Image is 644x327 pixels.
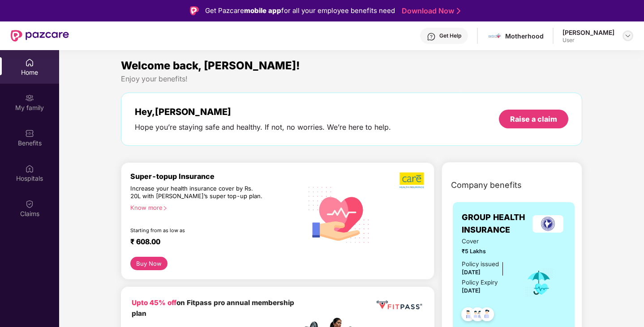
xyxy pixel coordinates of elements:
[135,106,391,117] div: Hey, [PERSON_NAME]
[25,129,34,138] img: svg+xml;base64,PHN2ZyBpZD0iQmVuZWZpdHMiIHhtbG5zPSJodHRwOi8vd3d3LnczLm9yZy8yMDAwL3N2ZyIgd2lkdGg9Ij...
[624,32,631,39] img: svg+xml;base64,PHN2ZyBpZD0iRHJvcGRvd24tMzJ4MzIiIHhtbG5zPSJodHRwOi8vd3d3LnczLm9yZy8yMDAwL3N2ZyIgd2...
[532,215,563,233] img: insurerLogo
[467,305,489,327] img: svg+xml;base64,PHN2ZyB4bWxucz0iaHR0cDovL3d3dy53My5vcmcvMjAwMC9zdmciIHdpZHRoPSI0OC45MTUiIGhlaWdodD...
[562,28,614,37] div: [PERSON_NAME]
[244,6,281,15] strong: mobile app
[25,93,34,102] img: svg+xml;base64,PHN2ZyB3aWR0aD0iMjAiIGhlaWdodD0iMjAiIHZpZXdCb3g9IjAgMCAyMCAyMCIgZmlsbD0ibm9uZSIgeG...
[130,257,167,270] button: Buy Now
[462,259,499,269] div: Policy issued
[130,227,264,234] div: Starting from as low as
[451,179,522,191] span: Company benefits
[190,6,199,15] img: Logo
[476,305,498,327] img: svg+xml;base64,PHN2ZyB4bWxucz0iaHR0cDovL3d3dy53My5vcmcvMjAwMC9zdmciIHdpZHRoPSI0OC45NDMiIGhlaWdodD...
[11,30,69,42] img: New Pazcare Logo
[510,114,557,124] div: Raise a claim
[132,298,294,318] b: on Fitpass pro annual membership plan
[121,74,583,84] div: Enjoy your benefits!
[457,305,479,327] img: svg+xml;base64,PHN2ZyB4bWxucz0iaHR0cDovL3d3dy53My5vcmcvMjAwMC9zdmciIHdpZHRoPSI0OC45NDMiIGhlaWdodD...
[462,269,481,276] span: [DATE]
[25,58,34,67] img: svg+xml;base64,PHN2ZyBpZD0iSG9tZSIgeG1sbnM9Imh0dHA6Ly93d3cudzMub3JnLzIwMDAvc3ZnIiB3aWR0aD0iMjAiIG...
[163,206,167,211] span: right
[130,172,302,181] div: Super-topup Insurance
[132,298,176,307] b: Upto 45% off
[462,278,498,287] div: Policy Expiry
[135,123,391,132] div: Hope you’re staying safe and healthy. If not, no worries. We’re here to help.
[25,164,34,173] img: svg+xml;base64,PHN2ZyBpZD0iSG9zcGl0YWxzIiB4bWxucz0iaHR0cDovL3d3dy53My5vcmcvMjAwMC9zdmciIHdpZHRoPS...
[130,185,264,200] div: Increase your health insurance cover by Rs. 20L with [PERSON_NAME]’s super top-up plan.
[462,211,531,237] span: GROUP HEALTH INSURANCE
[25,200,34,208] img: svg+xml;base64,PHN2ZyBpZD0iQ2xhaW0iIHhtbG5zPSJodHRwOi8vd3d3LnczLm9yZy8yMDAwL3N2ZyIgd2lkdGg9IjIwIi...
[505,32,544,40] div: Motherhood
[427,32,436,41] img: svg+xml;base64,PHN2ZyBpZD0iSGVscC0zMngzMiIgeG1sbnM9Imh0dHA6Ly93d3cudzMub3JnLzIwMDAvc3ZnIiB3aWR0aD...
[462,247,512,255] span: ₹5 Lakhs
[439,32,461,39] div: Get Help
[302,177,376,251] img: svg+xml;base64,PHN2ZyB4bWxucz0iaHR0cDovL3d3dy53My5vcmcvMjAwMC9zdmciIHhtbG5zOnhsaW5rPSJodHRwOi8vd3...
[121,59,300,72] span: Welcome back, [PERSON_NAME]!
[375,297,424,313] img: fppp.png
[399,172,425,189] img: b5dec4f62d2307b9de63beb79f102df3.png
[205,5,395,16] div: Get Pazcare for all your employee benefits need
[462,237,512,246] span: Cover
[524,268,554,297] img: icon
[402,6,458,16] a: Download Now
[488,30,501,42] img: motherhood%20_%20logo.png
[562,37,614,44] div: User
[130,204,297,210] div: Know more
[130,237,293,248] div: ₹ 608.00
[462,287,481,294] span: [DATE]
[457,6,460,16] img: Stroke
